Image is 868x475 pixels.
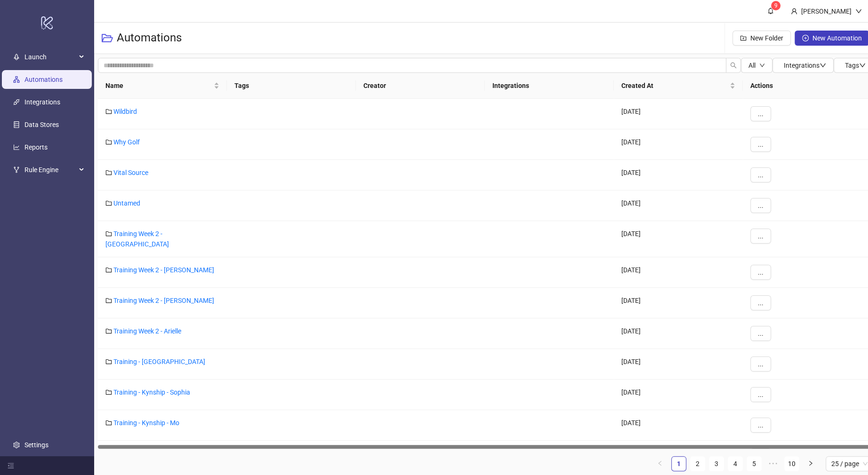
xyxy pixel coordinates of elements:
[614,160,743,190] div: [DATE]
[113,108,137,115] a: Wildbird
[765,456,780,471] li: Next 5 Pages
[13,54,20,60] span: rocket
[728,456,743,471] li: 4
[784,62,826,69] span: Integrations
[855,8,862,15] span: down
[614,318,743,349] div: [DATE]
[758,232,764,240] span: ...
[771,1,780,10] sup: 9
[24,47,76,66] span: Launch
[758,110,764,118] span: ...
[750,356,771,372] button: ...
[102,32,113,44] span: folder-open
[614,257,743,288] div: [DATE]
[758,299,764,307] span: ...
[614,99,743,129] div: [DATE]
[614,441,743,471] div: [DATE]
[652,456,667,471] li: Previous Page
[614,380,743,410] div: [DATE]
[672,457,686,471] a: 1
[105,297,112,304] span: folder
[24,76,63,83] a: Automations
[774,2,778,9] span: 9
[671,456,686,471] li: 1
[747,456,762,471] li: 5
[8,462,14,469] span: menu-fold
[24,121,59,128] a: Data Stores
[750,265,771,280] button: ...
[105,389,112,396] span: folder
[750,295,771,310] button: ...
[732,31,791,46] button: New Folder
[13,166,20,173] span: fork
[750,137,771,152] button: ...
[98,73,227,99] th: Name
[758,171,764,179] span: ...
[105,108,112,115] span: folder
[730,62,737,69] span: search
[614,190,743,221] div: [DATE]
[759,63,765,68] span: down
[808,460,813,466] span: right
[105,230,169,248] a: Training Week 2 - [GEOGRAPHIC_DATA]
[772,58,834,73] button: Integrationsdown
[113,388,190,396] a: Training - Kynship - Sophia
[614,73,743,99] th: Created At
[758,391,764,398] span: ...
[758,202,764,209] span: ...
[748,62,755,69] span: All
[113,297,214,304] a: Training Week 2 - [PERSON_NAME]
[113,419,179,427] a: Training - Kynship - Mo
[758,330,764,337] span: ...
[24,441,48,449] a: Settings
[105,328,112,334] span: folder
[750,326,771,341] button: ...
[758,421,764,429] span: ...
[105,169,112,176] span: folder
[113,169,148,176] a: Vital Source
[740,35,747,41] span: folder-add
[356,73,485,99] th: Creator
[614,129,743,160] div: [DATE]
[741,58,772,73] button: Alldown
[845,62,866,69] span: Tags
[113,358,205,365] a: Training - [GEOGRAPHIC_DATA]
[758,269,764,276] span: ...
[24,98,60,106] a: Integrations
[113,199,140,207] a: Untamed
[657,460,663,466] span: left
[784,456,799,471] li: 10
[750,387,771,402] button: ...
[113,327,181,335] a: Training Week 2 - Arielle
[105,358,112,365] span: folder
[797,6,855,16] div: [PERSON_NAME]
[767,8,774,14] span: bell
[485,73,614,99] th: Integrations
[785,457,799,471] a: 10
[105,230,112,237] span: folder
[791,8,797,15] span: user
[765,456,780,471] span: •••
[802,35,809,41] span: plus-circle
[105,200,112,206] span: folder
[750,198,771,213] button: ...
[831,457,868,471] span: 25 / page
[105,80,212,91] span: Name
[621,80,728,91] span: Created At
[105,267,112,273] span: folder
[105,139,112,145] span: folder
[758,360,764,368] span: ...
[117,31,182,46] h3: Automations
[728,457,742,471] a: 4
[691,457,705,471] a: 2
[750,418,771,433] button: ...
[113,138,140,146] a: Why Golf
[820,62,826,69] span: down
[750,229,771,244] button: ...
[24,143,48,151] a: Reports
[105,420,112,426] span: folder
[803,456,818,471] button: right
[24,160,76,179] span: Rule Engine
[709,456,724,471] li: 3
